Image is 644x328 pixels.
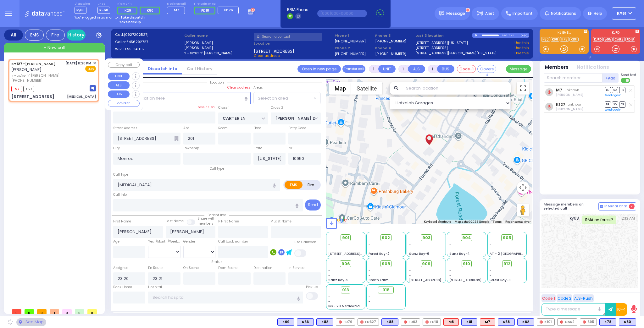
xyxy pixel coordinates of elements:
span: - [328,247,330,251]
button: UNIT [108,73,130,80]
span: unknown [564,88,579,92]
label: Lines [97,2,110,6]
span: members [197,221,214,226]
span: 8456292727 [126,39,148,44]
span: 2 [629,204,635,209]
img: red-radio-icon.svg [560,320,563,324]
label: Back Home [113,285,132,290]
span: 0 [75,309,84,314]
div: K80 [619,318,636,326]
label: [PERSON_NAME] [184,45,252,51]
span: Notifications [551,11,576,16]
span: Smith Farm [369,278,389,282]
a: Send again [605,93,621,97]
div: BLS [498,318,515,326]
span: 0 [62,309,72,314]
label: Gender [183,239,195,244]
div: K82 [316,318,333,326]
span: K29 [125,8,131,13]
span: 908 [382,261,390,267]
input: Search location [402,82,511,95]
img: red-radio-icon.svg [425,320,429,324]
label: City [113,146,120,151]
a: M7 [556,88,562,92]
label: In Service [288,265,304,271]
span: SO [612,101,618,107]
span: Phone 1 [335,33,373,38]
div: BLS [316,318,333,326]
label: Hospital [148,285,162,290]
div: BLS [599,318,616,326]
span: Chaim Horowitz [556,92,583,97]
label: Call back number [218,239,248,244]
div: M8 [443,318,459,326]
span: You're logged in as monitor. [75,15,119,20]
span: 906 [341,261,350,267]
span: 902 [382,235,390,241]
a: CAR2 [613,37,625,42]
label: Cross 1 [218,105,230,110]
a: Call History [182,66,217,72]
span: [STREET_ADDRESS][PERSON_NAME] [409,278,469,282]
div: ALS [480,318,495,326]
button: Code-1 [457,65,476,73]
span: - [490,268,491,273]
label: Fire [302,181,320,189]
label: Street Address [113,126,137,131]
button: ALS [408,65,425,73]
span: Alert [485,11,494,16]
span: Forest Bay-2 [369,251,390,256]
a: [STREET_ADDRESS], [415,45,448,51]
div: BLS [619,318,636,326]
label: Areas [253,85,263,90]
span: AT - 2 [GEOGRAPHIC_DATA] [490,251,536,256]
label: Entry Code [288,126,306,131]
span: 910 [463,261,470,267]
span: 912 [503,261,510,267]
div: CAR2 [557,318,577,326]
span: 905 [503,235,511,241]
a: History [67,30,86,41]
span: - [490,247,491,251]
span: DR [605,101,611,107]
div: BLS [517,318,534,326]
span: - [328,268,330,273]
div: ALS KJ [443,318,459,326]
span: TR [619,87,625,93]
span: Phone 2 [335,46,373,51]
span: Send text [621,73,636,77]
label: [PHONE_NUMBER] [335,51,366,56]
span: Clear address [254,53,280,58]
img: red-radio-icon.svg [404,320,407,324]
label: Destination [253,265,272,271]
button: Copy call [108,62,140,68]
div: RMA on forest? [582,216,616,224]
img: comment-alt.png [600,205,603,208]
span: - [328,242,330,247]
span: 903 [422,235,430,241]
button: +Add [602,73,619,83]
span: Abraham Hoffman [556,107,583,112]
img: red-radio-icon.svg [339,320,342,324]
label: From Scene [218,265,237,271]
div: FD63 [401,318,420,326]
input: Search member [544,73,602,83]
img: Logo [25,9,67,17]
span: Message [446,10,465,17]
button: ALS [108,81,130,89]
label: Caller name [184,33,252,38]
a: [STREET_ADDRESS][PERSON_NAME][US_STATE] [415,51,497,56]
span: - [409,273,411,278]
label: Save as POI [197,105,215,109]
span: - [409,268,411,273]
span: - [409,247,411,251]
div: M7 [480,318,495,326]
label: WIRELESS CALLER [115,46,182,52]
span: - [328,273,330,278]
a: K78 [560,37,569,42]
label: Age [113,239,119,244]
span: 904 [462,235,471,241]
span: K127 [23,86,34,92]
label: State [253,146,262,151]
span: KY61 [617,11,626,16]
